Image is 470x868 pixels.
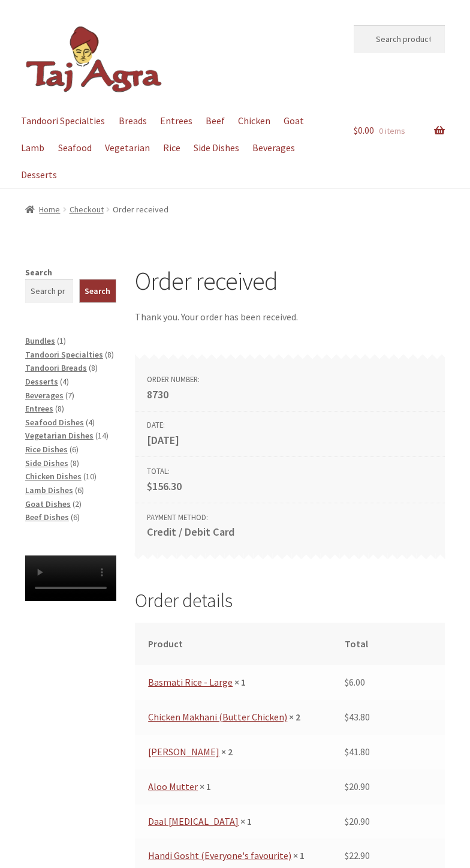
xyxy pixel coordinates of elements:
[60,203,69,217] span: /
[59,335,64,346] span: 1
[25,107,336,188] nav: Primary Navigation
[354,124,358,136] span: $
[72,444,76,455] span: 6
[234,676,246,688] strong: × 1
[148,711,287,723] a: Chicken Makhani (Butter Chicken)
[148,746,219,758] a: [PERSON_NAME]
[147,479,152,493] span: $
[99,134,155,161] a: Vegetarian
[345,746,370,758] bdi: 41.80
[25,335,55,346] a: Bundles
[221,746,233,758] strong: × 2
[62,376,67,387] span: 4
[135,310,445,325] p: Thank you. Your order has been received.
[107,349,112,360] span: 8
[233,107,276,134] a: Chicken
[240,815,252,827] strong: × 1
[25,362,87,373] a: Tandoori Breads
[135,589,445,612] h2: Order details
[379,125,405,136] span: 0 items
[345,676,349,688] span: $
[135,412,445,458] li: Date:
[148,849,291,861] a: Handi Gosht (Everyone's favourite)
[16,107,111,134] a: Tandoori Specialties
[135,361,445,412] li: Order number:
[247,134,301,161] a: Beverages
[25,498,71,509] a: Goat Dishes
[86,471,94,482] span: 10
[345,815,370,827] bdi: 20.90
[345,711,349,723] span: $
[25,485,73,495] a: Lamb Dishes
[75,498,79,509] span: 2
[345,849,349,861] span: $
[25,267,52,278] label: Search
[113,107,152,134] a: Breads
[147,479,182,493] bdi: 156.30
[354,124,374,136] span: 0.00
[157,134,186,161] a: Rice
[331,623,445,665] th: Total
[345,815,349,827] span: $
[104,203,113,217] span: /
[16,161,63,188] a: Desserts
[70,204,104,215] a: Checkout
[147,431,432,449] strong: [DATE]
[200,780,211,792] strong: × 1
[58,403,62,414] span: 8
[345,849,370,861] bdi: 22.90
[73,458,77,468] span: 8
[52,134,97,161] a: Seafood
[200,107,230,134] a: Beef
[135,503,445,554] li: Payment method:
[147,523,432,540] strong: Credit / Debit Card
[278,107,310,134] a: Goat
[354,107,445,154] a: $0.00 0 items
[25,390,64,401] a: Beverages
[25,25,163,94] img: Dickson | Taj Agra Indian Restaurant
[345,780,349,792] span: $
[25,471,82,482] a: Chicken Dishes
[354,25,445,53] input: Search products…
[73,512,77,522] span: 6
[16,134,50,161] a: Lamb
[25,444,68,455] a: Rice Dishes
[25,403,53,414] a: Entrees
[25,349,103,360] a: Tandoori Specialties
[25,376,58,387] a: Desserts
[148,815,239,827] a: Daal [MEDICAL_DATA]
[154,107,198,134] a: Entrees
[135,266,445,296] h1: Order received
[345,746,349,758] span: $
[135,457,445,503] li: Total:
[345,711,370,723] bdi: 43.80
[91,362,95,373] span: 8
[148,780,198,792] a: Aloo Mutter
[188,134,245,161] a: Side Dishes
[345,676,365,688] bdi: 6.00
[25,417,84,428] a: Seafood Dishes
[88,417,92,428] span: 4
[25,458,68,468] a: Side Dishes
[25,204,61,215] a: Home
[25,430,94,441] a: Vegetarian Dishes
[345,780,370,792] bdi: 20.90
[25,203,445,217] nav: breadcrumbs
[293,849,305,861] strong: × 1
[79,279,117,303] button: Search
[135,623,332,665] th: Product
[98,430,106,441] span: 14
[68,390,72,401] span: 7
